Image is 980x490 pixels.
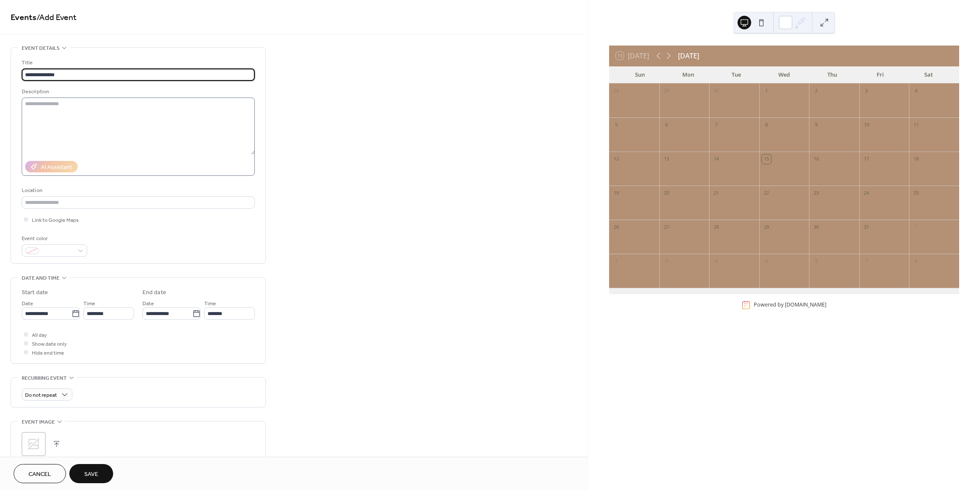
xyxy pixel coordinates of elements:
div: 29 [762,223,771,232]
div: 2 [812,86,821,96]
div: Thu [808,66,856,83]
span: Cancel [28,470,51,479]
div: Tue [712,66,760,83]
div: 19 [612,189,621,198]
span: Event image [22,418,55,427]
div: 5 [762,257,771,266]
span: Do not repeat [25,390,57,400]
span: Link to Google Maps [32,216,79,225]
div: Event color [22,234,85,243]
div: Mon [664,66,712,83]
div: 23 [812,189,821,198]
div: 24 [862,189,871,198]
div: 16 [812,155,821,164]
div: 27 [662,223,671,232]
div: 5 [612,120,621,130]
div: Sat [904,66,952,83]
span: Date [142,299,154,308]
div: 26 [612,223,621,232]
a: [DOMAIN_NAME] [785,301,826,308]
div: 31 [862,223,871,232]
div: Wed [760,66,808,83]
span: Save [84,470,98,479]
div: 28 [612,86,621,96]
div: 6 [662,120,671,130]
span: Event details [22,44,60,53]
div: ; [22,432,46,456]
div: 13 [662,155,671,164]
div: 28 [712,223,721,232]
div: 21 [712,189,721,198]
div: 17 [862,155,871,164]
div: 4 [712,257,721,266]
div: 14 [712,155,721,164]
div: Description [22,87,253,96]
div: [DATE] [678,51,699,61]
div: 3 [662,257,671,266]
div: 22 [762,189,771,198]
span: Time [204,299,216,308]
div: 30 [712,86,721,96]
a: Events [11,9,37,26]
div: 11 [912,120,921,130]
div: 1 [912,223,921,232]
div: 10 [862,120,871,130]
div: 25 [912,189,921,198]
span: Date and time [22,274,60,283]
button: Save [69,464,113,483]
div: 8 [762,120,771,130]
span: Hide end time [32,349,64,358]
span: Time [83,299,95,308]
div: 15 [762,155,771,164]
div: 1 [762,86,771,96]
span: / Add Event [37,9,77,26]
div: Fri [856,66,904,83]
div: 8 [912,257,921,266]
div: 7 [712,120,721,130]
div: 12 [612,155,621,164]
div: Sun [616,66,664,83]
div: Powered by [754,301,826,308]
div: Start date [22,288,48,297]
button: Cancel [14,464,66,483]
div: End date [142,288,166,297]
div: 6 [812,257,821,266]
div: 4 [912,86,921,96]
span: All day [32,331,47,340]
div: Location [22,186,253,195]
div: 2 [612,257,621,266]
div: 9 [812,120,821,130]
div: 7 [862,257,871,266]
div: 3 [862,86,871,96]
div: 29 [662,86,671,96]
div: 30 [812,223,821,232]
div: 18 [912,155,921,164]
span: Show date only [32,340,67,349]
div: Title [22,58,253,67]
div: 20 [662,189,671,198]
span: Recurring event [22,374,67,383]
span: Date [22,299,33,308]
